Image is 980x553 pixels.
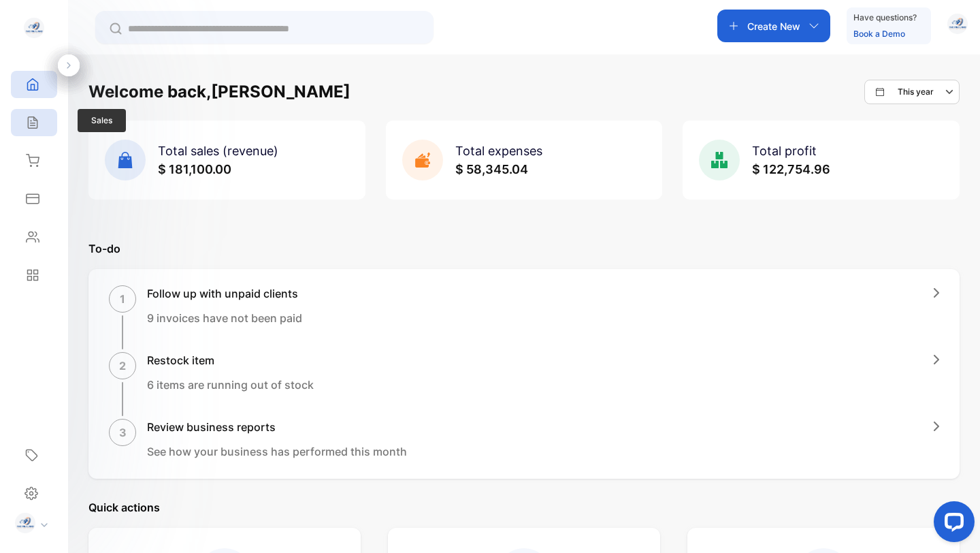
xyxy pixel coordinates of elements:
span: Total sales (revenue) [158,144,278,158]
button: This year [864,80,960,104]
h1: Follow up with unpaid clients [147,285,302,302]
p: 6 items are running out of stock [147,377,314,393]
h1: Restock item [147,352,314,368]
button: avatar [947,10,968,42]
span: $ 58,345.04 [455,162,528,176]
p: To-do [88,240,960,257]
span: Total expenses [455,144,542,158]
img: logo [24,18,44,38]
p: 2 [119,358,126,374]
span: $ 181,100.00 [158,162,231,176]
span: Total profit [752,144,817,158]
p: 3 [119,424,127,441]
p: Create New [747,19,800,33]
p: Quick actions [88,499,960,516]
a: Book a Demo [853,29,905,39]
h1: Review business reports [147,419,407,435]
h1: Welcome back, [PERSON_NAME] [88,80,350,104]
p: 1 [120,291,125,307]
span: Sales [78,109,126,132]
p: See how your business has performed this month [147,443,407,460]
span: $ 122,754.96 [752,162,830,176]
img: profile [15,513,35,533]
p: Have questions? [853,11,917,25]
p: This year [898,86,934,98]
button: Create New [717,10,830,42]
iframe: LiveChat chat widget [923,496,980,553]
p: 9 invoices have not been paid [147,310,302,326]
img: avatar [947,14,968,34]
